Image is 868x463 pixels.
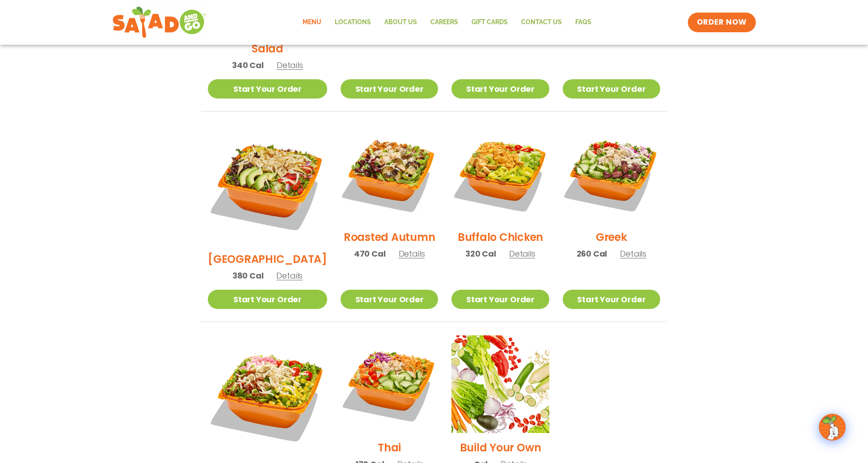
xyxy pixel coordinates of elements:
span: 380 Cal [232,270,264,282]
span: ORDER NOW [697,17,747,28]
a: Start Your Order [208,79,327,99]
span: Details [277,60,303,71]
span: 470 Cal [354,248,386,260]
h2: Build Your Own [460,440,541,455]
img: Product photo for Build Your Own [451,335,549,433]
a: Start Your Order [451,79,549,99]
span: Details [509,248,535,259]
span: Details [276,270,303,281]
h2: Greek [596,229,627,245]
a: FAQs [569,12,598,33]
a: Careers [424,12,465,33]
a: Start Your Order [451,290,549,309]
a: GIFT CARDS [465,12,514,33]
nav: Menu [296,12,598,33]
h2: [GEOGRAPHIC_DATA] [208,251,327,267]
a: Start Your Order [341,290,438,309]
img: Product photo for Roasted Autumn Salad [341,125,438,223]
a: Start Your Order [208,290,327,309]
img: new-SAG-logo-768×292 [112,4,206,40]
a: Start Your Order [563,290,660,309]
a: About Us [378,12,424,33]
img: Product photo for BBQ Ranch Salad [208,125,327,244]
h2: Buffalo Chicken [458,229,543,245]
img: Product photo for Jalapeño Ranch Salad [208,335,327,455]
img: Product photo for Greek Salad [563,125,660,223]
a: Start Your Order [341,79,438,99]
a: ORDER NOW [688,13,756,32]
h2: Roasted Autumn [344,229,435,245]
img: wpChatIcon [820,415,845,440]
span: 320 Cal [465,248,496,260]
a: Menu [296,12,328,33]
span: 340 Cal [232,59,264,71]
img: Product photo for Buffalo Chicken Salad [451,125,549,223]
span: 260 Cal [577,248,607,260]
h2: Thai [378,440,401,455]
a: Locations [328,12,378,33]
a: Contact Us [514,12,569,33]
span: Details [399,248,425,259]
a: Start Your Order [563,79,660,99]
img: Product photo for Thai Salad [341,335,438,433]
span: Details [620,248,646,259]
